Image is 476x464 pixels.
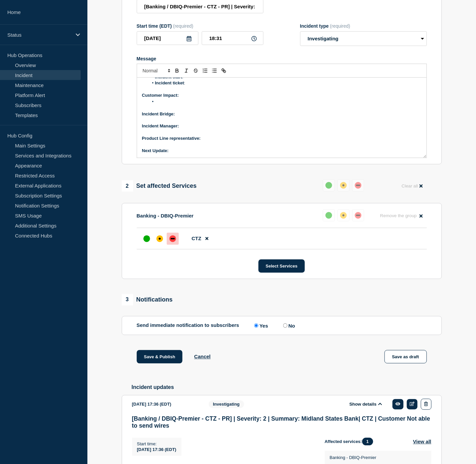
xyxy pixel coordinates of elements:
span: CTZ [192,236,201,242]
input: No [283,324,288,328]
div: up [143,236,150,242]
h3: [Banking / DBIQ-Premier - CTZ - PR] | Severity: 2 | Summary: Midland States Bank| CTZ | Customer ... [132,416,432,430]
input: YYYY-MM-DD [137,31,198,45]
button: Toggle strikethrough text [191,67,200,75]
button: Toggle link [219,67,228,75]
span: (required) [173,23,193,29]
button: Cancel [194,354,210,360]
span: [DATE] 17:36 (EDT) [137,447,176,452]
button: Save as draft [385,350,427,364]
strong: Incident start [155,74,182,79]
strong: Incident Manager: [142,123,179,128]
button: View all [413,438,432,446]
strong: Incident ticket [155,80,184,85]
button: Remove the group [376,209,427,222]
div: Notifications [122,294,173,306]
span: (required) [330,23,351,29]
div: affected [340,212,347,219]
div: Message [137,56,427,61]
p: Start time : [137,442,176,447]
span: Affected services: [325,438,377,446]
button: up [323,179,335,191]
button: Select Services [259,260,305,273]
button: Save & Publish [137,350,183,364]
input: HH:MM [202,31,264,45]
div: down [355,212,362,219]
p: Banking - DBIQ-Premier [137,213,194,219]
div: up [326,212,332,219]
div: Incident type [300,23,427,29]
span: 3 [122,294,133,306]
strong: Incident Bridge: [142,111,175,116]
button: affected [338,179,350,191]
strong: Customer Impact: [142,93,179,98]
p: Status [7,32,71,38]
div: up [326,182,332,189]
select: Incident type [300,31,427,46]
button: Toggle italic text [182,67,191,75]
button: Clear all [398,179,427,192]
li: : [148,80,422,86]
div: down [355,182,362,189]
button: Show details [348,402,384,407]
span: Remove the group [380,213,417,218]
span: 2 [122,180,133,192]
div: Message [137,78,427,158]
div: affected [340,182,347,189]
label: Yes [253,323,268,329]
div: [DATE] 17:36 (EDT) [132,399,199,410]
strong: Next Update: [142,148,169,153]
p: Send immediate notification to subscribers [137,323,240,329]
button: Toggle ordered list [200,67,210,75]
div: Send immediate notification to subscribers [137,323,427,329]
label: No [282,323,295,329]
div: affected [156,236,163,242]
input: Yes [254,324,259,328]
button: affected [338,209,350,221]
h2: Incident updates [132,385,442,391]
p: Banking - DBIQ-Premier [330,455,377,460]
button: down [352,179,364,191]
button: up [323,209,335,221]
div: Set affected Services [122,180,197,192]
button: Toggle bulleted list [210,67,219,75]
span: Investigating [209,401,244,408]
div: down [169,236,176,242]
button: down [352,209,364,221]
span: Font size [140,67,172,75]
button: Toggle bold text [172,67,182,75]
strong: Product Line representative: [142,136,201,141]
div: Start time (EDT) [137,23,264,29]
span: 1 [362,438,373,446]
